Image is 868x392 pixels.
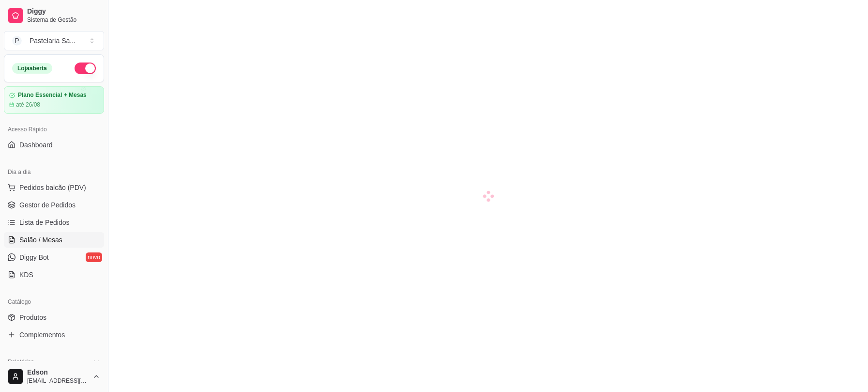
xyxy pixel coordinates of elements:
span: Edson [27,368,89,377]
button: Alterar Status [75,63,96,74]
span: Lista de Pedidos [19,218,70,227]
a: Diggy Botnovo [4,250,104,265]
button: Select a team [4,31,104,50]
span: Diggy Bot [19,252,49,262]
article: até 26/08 [16,101,40,109]
span: KDS [19,270,33,280]
div: Dia a dia [4,164,104,180]
span: Diggy [27,7,100,16]
a: Gestor de Pedidos [4,197,104,213]
span: Dashboard [19,140,53,150]
button: Edson[EMAIL_ADDRESS][DOMAIN_NAME] [4,365,104,388]
span: Relatórios [8,358,34,366]
span: Salão / Mesas [19,235,62,245]
span: Pedidos balcão (PDV) [19,183,86,192]
a: DiggySistema de Gestão [4,4,104,27]
span: Sistema de Gestão [27,16,100,24]
article: Plano Essencial + Mesas [18,92,87,99]
a: KDS [4,267,104,282]
span: Gestor de Pedidos [19,200,76,210]
div: Loja aberta [12,63,52,74]
div: Pastelaria Sa ... [30,36,76,46]
span: P [12,36,22,46]
span: Produtos [19,313,46,322]
a: Lista de Pedidos [4,215,104,230]
a: Dashboard [4,137,104,153]
a: Produtos [4,310,104,325]
div: Catálogo [4,294,104,310]
span: Complementos [19,330,65,340]
div: Acesso Rápido [4,122,104,137]
a: Salão / Mesas [4,232,104,248]
a: Plano Essencial + Mesasaté 26/08 [4,86,104,114]
button: Pedidos balcão (PDV) [4,180,104,195]
span: [EMAIL_ADDRESS][DOMAIN_NAME] [27,377,89,385]
a: Complementos [4,327,104,343]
